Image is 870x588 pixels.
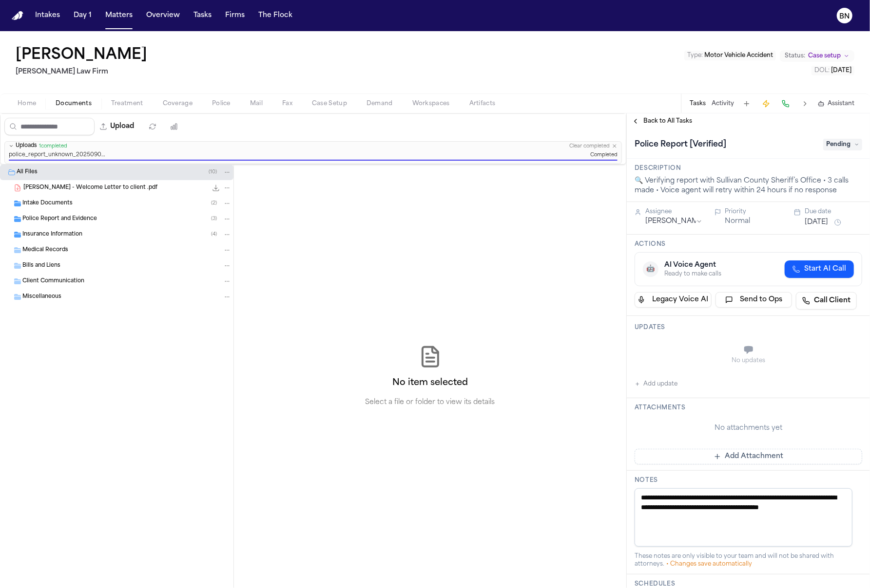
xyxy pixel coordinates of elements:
[39,143,67,149] span: 1 completed
[95,118,140,135] button: Upload
[590,152,618,159] span: Completed
[22,277,84,286] span: Client Communication
[635,240,862,248] h3: Actions
[814,68,830,73] span: DOL :
[715,292,793,308] button: Send to Ops
[759,97,773,110] button: Create Immediate Task
[635,449,862,464] button: Add Attachment
[643,117,692,125] span: Back to All Tasks
[16,47,147,64] button: Edit matter name
[392,376,468,390] h2: No item selected
[312,100,347,108] span: Case Setup
[808,52,841,60] span: Case setup
[804,264,846,274] span: Start AI Call
[635,292,712,308] button: Legacy Voice AI
[647,264,655,274] span: 🤖
[22,200,73,208] span: Intake Documents
[805,218,828,227] button: [DATE]
[101,7,136,24] button: Matters
[779,97,793,110] button: Make a Call
[635,357,862,365] div: No updates
[785,52,805,60] span: Status:
[631,137,730,152] h1: Police Report [Verified]
[635,404,862,412] h3: Attachments
[9,152,106,159] span: police_report_unknown_20250901 (1).pdf
[684,51,776,60] button: Edit Type: Motor Vehicle Accident
[211,216,217,221] span: ( 3 )
[812,66,854,75] button: Edit DOL: 2025-08-17
[818,100,854,108] button: Assistant
[740,97,754,110] button: Add Task
[5,142,621,151] button: Uploads1completedClear completed
[704,53,773,58] span: Motor Vehicle Accident
[282,100,292,108] span: Fax
[212,100,231,108] span: Police
[56,100,92,108] span: Documents
[366,398,495,407] p: Select a file or folder to view its details
[712,100,734,108] button: Activity
[22,215,97,223] span: Police Report and Evidence
[635,176,862,196] div: 🔍 Verifying report with Sullivan County Sheriff’s Office • 3 calls made • Voice agent will retry ...
[22,231,82,239] span: Insurance Information
[666,561,752,567] span: • Changes save automatically
[635,580,862,588] h3: Schedules
[16,143,37,150] span: Uploads
[211,183,221,193] button: Download J. Perez - Welcome Letter to client .pdf
[645,208,703,216] div: Assignee
[725,217,751,226] button: Normal
[17,168,38,177] span: All Files
[22,246,68,255] span: Medical Records
[635,423,862,433] div: No attachments yet
[831,68,851,73] span: [DATE]
[18,100,36,108] span: Home
[664,270,721,278] div: Ready to make calls
[22,262,60,270] span: Bills and Liens
[828,100,854,108] span: Assistant
[22,293,61,301] span: Miscellaneous
[4,118,95,135] input: Search files
[664,260,721,270] div: AI Voice Agent
[635,477,862,484] h3: Notes
[211,201,217,206] span: ( 2 )
[780,50,854,62] button: Change status from Case setup
[190,7,215,24] button: Tasks
[635,552,862,568] div: These notes are only visible to your team and will not be shared with attorneys.
[70,7,96,24] button: Day 1
[211,232,217,237] span: ( 4 )
[796,292,857,310] a: Call Client
[690,100,706,108] button: Tasks
[805,208,862,216] div: Due date
[627,117,697,125] button: Back to All Tasks
[16,47,147,64] h1: [PERSON_NAME]
[469,100,496,108] span: Artifacts
[832,217,844,228] button: Snooze task
[254,7,296,24] button: The Flock
[785,260,854,278] button: Start AI Call
[23,184,157,192] span: [PERSON_NAME] - Welcome Letter to client .pdf
[142,7,184,24] button: Overview
[687,53,703,58] span: Type :
[635,324,862,331] h3: Updates
[111,100,143,108] span: Treatment
[367,100,393,108] span: Demand
[31,7,64,24] button: Intakes
[163,100,193,108] span: Coverage
[209,169,217,175] span: ( 10 )
[12,11,23,20] a: Home
[250,100,263,108] span: Mail
[635,378,677,390] button: Add update
[412,100,450,108] span: Workspaces
[221,7,249,24] button: Firms
[16,66,151,78] h2: [PERSON_NAME] Law Firm
[569,143,610,149] button: Clear completed
[823,139,862,150] span: Pending
[635,165,862,172] h3: Description
[725,208,783,216] div: Priority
